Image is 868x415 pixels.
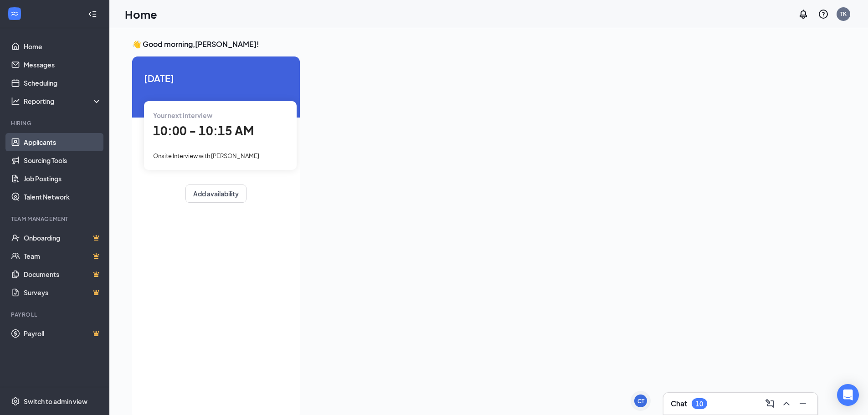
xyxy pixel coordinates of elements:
[11,119,100,127] div: Hiring
[796,396,810,411] button: Minimize
[797,398,808,409] svg: Minimize
[153,152,259,159] span: Onsite Interview with [PERSON_NAME]
[11,215,100,223] div: Team Management
[24,56,102,74] a: Messages
[765,398,776,409] svg: ComposeMessage
[132,39,817,49] h3: 👋 Good morning, [PERSON_NAME] !
[696,400,703,408] div: 10
[10,9,19,18] svg: WorkstreamLogo
[24,397,87,406] div: Switch to admin view
[11,397,20,406] svg: Settings
[11,311,100,318] div: Payroll
[125,6,157,22] h1: Home
[24,169,102,188] a: Job Postings
[24,188,102,206] a: Talent Network
[840,10,847,18] div: TK
[24,283,102,302] a: SurveysCrown
[779,396,794,411] button: ChevronUp
[24,247,102,265] a: TeamCrown
[185,184,247,203] button: Add availability
[24,151,102,169] a: Sourcing Tools
[637,397,644,405] div: CT
[24,97,102,106] div: Reporting
[153,111,212,119] span: Your next interview
[153,123,254,138] span: 10:00 - 10:15 AM
[763,396,777,411] button: ComposeMessage
[11,97,20,106] svg: Analysis
[88,10,97,19] svg: Collapse
[671,399,687,409] h3: Chat
[818,9,829,20] svg: QuestionInfo
[798,9,809,20] svg: Notifications
[24,37,102,56] a: Home
[144,71,288,85] span: [DATE]
[24,74,102,92] a: Scheduling
[24,324,102,343] a: PayrollCrown
[781,398,792,409] svg: ChevronUp
[24,265,102,283] a: DocumentsCrown
[837,384,859,406] div: Open Intercom Messenger
[24,133,102,151] a: Applicants
[24,229,102,247] a: OnboardingCrown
